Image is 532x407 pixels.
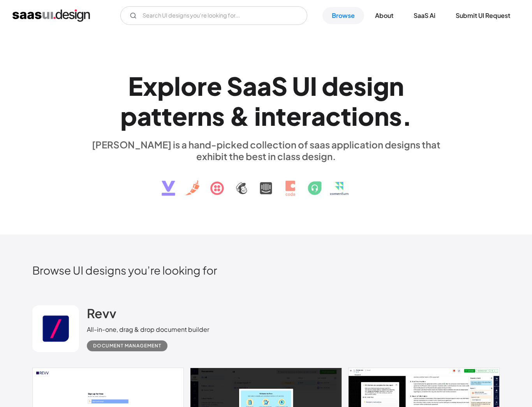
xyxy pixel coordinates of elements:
[32,263,500,277] h2: Browse UI designs you’re looking for
[87,139,445,162] div: [PERSON_NAME] is a hand-picked collection of saas application designs that exhibit the best in cl...
[87,305,116,321] h2: Revv
[87,71,445,131] h1: Explore SaaS UI design patterns & interactions.
[87,305,116,325] a: Revv
[366,7,403,24] a: About
[404,7,445,24] a: SaaS Ai
[446,7,520,24] a: Submit UI Request
[120,6,307,25] input: Search UI designs you're looking for...
[87,325,209,334] div: All-in-one, drag & drop document builder
[148,162,384,203] img: text, icon, saas logo
[93,341,161,351] div: Document Management
[322,7,364,24] a: Browse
